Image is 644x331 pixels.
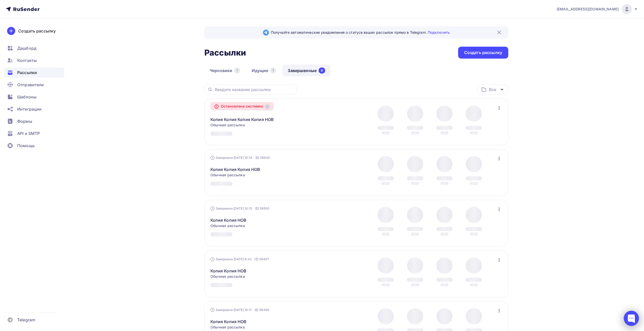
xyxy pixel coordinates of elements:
[210,307,269,312] div: Завершена [DATE] 10:11
[204,65,245,76] a: Черновики1
[210,123,245,128] span: Обычная рассылка
[319,67,325,74] div: 8
[255,307,258,312] span: ID
[255,257,258,262] span: ID
[260,155,270,160] span: 58945
[17,57,37,63] span: Контакты
[282,65,330,76] a: Завершенные8
[489,86,496,93] div: Все
[210,155,270,160] div: Завершена [DATE] 10:14
[17,69,37,76] span: Рассылки
[210,257,269,262] div: Завершена [DATE] 9:42
[210,268,247,274] a: Копия Копия НОВ
[17,143,35,149] span: Помощь
[4,80,64,90] a: Отправители
[557,4,638,14] a: [EMAIL_ADDRESS][DOMAIN_NAME]
[259,307,269,312] span: 58496
[270,67,276,74] div: 1
[256,155,259,160] span: ID
[210,325,245,330] span: Обычная рассылка
[4,55,64,65] a: Контакты
[210,102,274,110] div: Остановлена системно
[210,116,274,123] a: Копия Копия Копия Копия НОВ
[17,94,36,100] span: Шаблоны
[210,319,247,325] a: Копия Копия НОВ
[17,45,36,51] span: Дашборд
[204,48,246,58] h2: Рассылки
[17,118,32,124] span: Формы
[210,172,245,178] span: Обычная рассылка
[271,30,450,35] span: Получайте автоматические уведомления о статусе ваших рассылок прямо в Telegram.
[18,28,56,34] div: Создать рассылку
[210,223,245,228] span: Обычная рассылка
[210,166,260,172] a: Копия Копия Копия НОВ
[428,30,450,34] a: Подключить
[263,29,269,36] img: Telegram
[4,92,64,102] a: Шаблоны
[478,84,508,94] button: Все
[210,206,270,211] div: Завершена [DATE] 10:15
[246,65,281,76] a: Идущие1
[234,67,240,74] div: 1
[17,317,35,323] span: Telegram
[259,257,269,262] span: 58497
[557,7,619,12] span: [EMAIL_ADDRESS][DOMAIN_NAME]
[4,43,64,53] a: Дашборд
[210,217,247,223] a: Копия Копия НОВ
[255,206,259,211] span: ID
[17,82,44,88] span: Отправители
[4,116,64,126] a: Формы
[464,50,502,56] div: Создать рассылку
[260,206,270,211] span: 58500
[4,67,64,78] a: Рассылки
[210,274,245,279] span: Обычная рассылка
[215,87,294,92] input: Введите название рассылки
[17,106,42,112] span: Интеграции
[17,130,40,136] span: API и SMTP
